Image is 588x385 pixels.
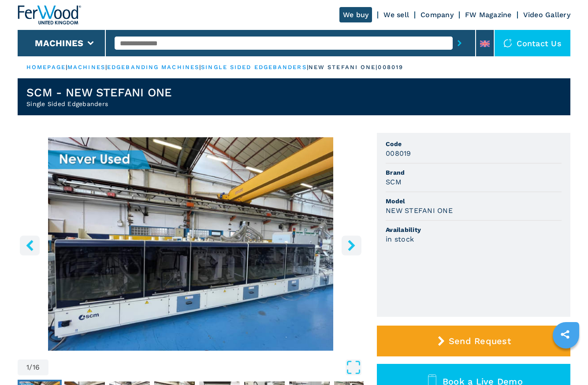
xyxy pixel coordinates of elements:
span: Brand [386,168,562,177]
span: Availability [386,225,562,234]
a: machines [67,64,105,70]
button: left-button [20,235,40,255]
h2: Single Sided Edgebanders [26,99,172,108]
h3: 008019 [386,148,411,158]
button: Open Fullscreen [51,359,361,375]
a: FW Magazine [465,11,512,19]
p: new stefani one | [309,63,378,71]
button: Send Request [377,326,570,356]
a: sharethis [554,323,576,345]
img: Ferwood [18,5,81,25]
a: edgebanding machines [107,64,199,70]
span: Send Request [449,336,511,346]
h3: SCM [386,177,402,187]
a: HOMEPAGE [26,64,66,70]
button: submit-button [453,33,466,53]
h1: SCM - NEW STEFANI ONE [26,85,172,99]
span: | [307,64,309,70]
h3: NEW STEFANI ONE [386,205,453,216]
span: 1 [26,364,29,371]
span: / [29,364,32,371]
a: single sided edgebanders [201,64,306,70]
span: Model [386,197,562,205]
div: Contact us [495,30,570,56]
span: | [66,64,67,70]
span: 16 [33,364,40,371]
span: | [105,64,107,70]
iframe: Chat [551,345,581,378]
span: Code [386,139,562,148]
img: Contact us [503,39,512,48]
div: Go to Slide 1 [18,137,364,351]
p: 008019 [378,63,403,71]
a: Company [421,11,454,19]
button: Machines [35,38,83,48]
a: Video Gallery [523,11,570,19]
img: Single Sided Edgebanders SCM NEW STEFANI ONE [18,137,364,351]
a: We sell [383,11,409,19]
button: right-button [342,235,361,255]
span: | [199,64,201,70]
h3: in stock [386,234,414,244]
a: We buy [339,7,372,22]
